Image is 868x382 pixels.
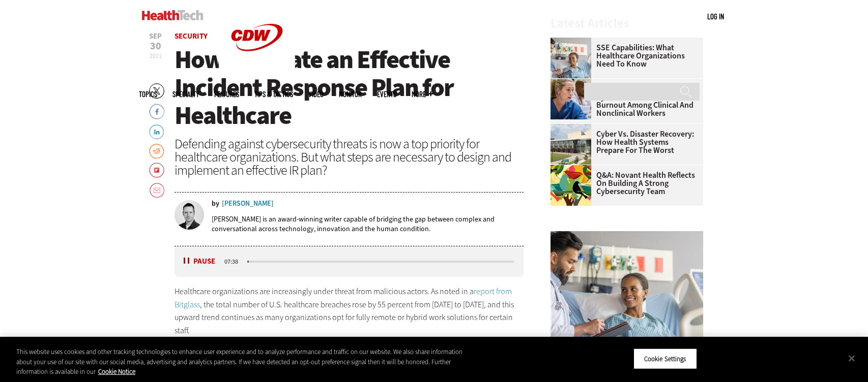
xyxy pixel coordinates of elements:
[707,11,724,22] div: User menu
[175,137,524,177] div: Defending against cybersecurity threats is now a top priority for healthcare organizations. But w...
[377,90,396,98] a: Events
[222,200,274,207] a: [PERSON_NAME]
[175,200,204,230] img: Doug Bonderud
[551,124,591,165] img: University of Vermont Medical Center’s main campus
[551,79,591,119] img: nurses talk in front of desktop computer
[551,85,697,117] a: Content Management Systems Can Reduce Burnout Among Clinical and Nonclinical Workers
[551,130,697,154] a: Cyber vs. Disaster Recovery: How Health Systems Prepare for the Worst
[212,200,219,207] span: by
[551,124,596,132] a: University of Vermont Medical Center’s main campus
[841,347,863,369] button: Close
[175,285,524,337] p: Healthcare organizations are increasingly under threat from malicious actors. As noted in a , the...
[551,231,703,345] img: Doctor speaking with patient
[707,12,724,21] a: Log in
[172,90,199,98] span: Specialty
[175,246,524,277] div: media player
[551,79,596,87] a: nurses talk in front of desktop computer
[254,90,293,98] a: Tips & Tactics
[339,90,362,98] a: MonITor
[175,286,512,310] a: report from Bitglass
[551,171,697,196] a: Q&A: Novant Health Reflects on Building a Strong Cybersecurity Team
[308,90,324,98] a: Video
[412,90,433,98] span: More
[142,10,204,20] img: Home
[16,347,477,377] div: This website uses cookies and other tracking technologies to enhance user experience and to analy...
[98,367,135,376] a: More information about your privacy
[212,214,524,234] p: [PERSON_NAME] is an award-winning writer capable of bridging the gap between complex and conversa...
[551,165,591,206] img: abstract illustration of a tree
[219,67,295,78] a: CDW
[214,90,239,98] a: Features
[139,90,157,98] span: Topics
[633,348,697,369] button: Cookie Settings
[184,258,215,265] button: Pause
[551,165,596,173] a: abstract illustration of a tree
[223,257,246,266] div: duration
